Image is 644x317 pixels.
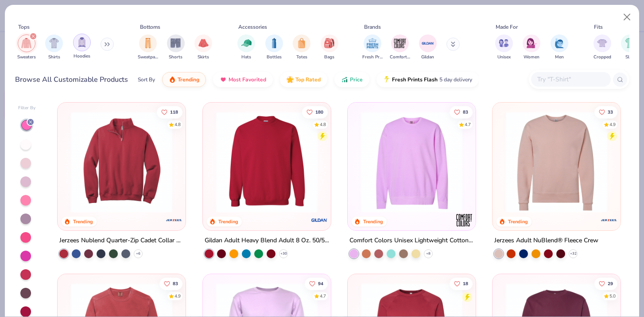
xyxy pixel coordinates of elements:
button: Like [157,106,182,118]
img: Bags Image [324,38,334,48]
button: Like [450,106,473,118]
button: filter button [551,34,568,61]
div: filter for Fresh Prints [362,34,383,61]
button: Like [594,106,617,118]
img: Comfort Colors Image [393,37,407,50]
button: filter button [194,34,212,61]
img: Hats Image [241,38,252,48]
button: Price [334,72,369,87]
button: filter button [73,34,91,61]
span: Top Rated [295,76,321,83]
img: Jerzees logo [600,211,618,229]
img: 883ae71c-aa68-4d4c-85f0-f025b31a1b73 [66,111,177,213]
img: Cropped Image [597,38,607,48]
img: Slim Image [625,38,635,48]
div: filter for Sweaters [17,34,36,61]
div: filter for Shorts [167,34,185,61]
span: + 6 [136,251,140,256]
span: 118 [170,110,178,114]
div: 4.7 [319,293,326,300]
span: Price [350,76,363,83]
div: Made For [496,23,518,31]
span: 33 [608,110,613,114]
div: filter for Bottles [265,34,283,61]
button: filter button [138,34,158,61]
div: 4.8 [319,121,326,128]
button: filter button [45,34,63,61]
span: Hats [241,54,251,61]
span: 18 [463,282,468,286]
img: 0f25f708-71f6-4fc9-9a16-8a464fbccd54 [357,111,467,213]
img: Fresh Prints Image [366,37,379,50]
button: filter button [362,34,383,61]
span: Hoodies [74,53,90,60]
button: filter button [17,34,36,61]
img: most_fav.gif [220,76,227,83]
span: 29 [608,282,613,286]
div: Comfort Colors Unisex Lightweight Cotton Crewneck Sweatshirt [349,235,474,246]
button: Like [450,278,473,290]
img: Comfort Colors logo [455,211,473,229]
div: 4.8 [175,121,181,128]
button: Like [159,278,182,290]
span: Fresh Prints Flash [392,76,438,83]
span: Totes [296,54,307,61]
span: Men [555,54,564,61]
div: 4.7 [465,121,471,128]
div: Tops [18,23,30,31]
div: filter for Cropped [594,34,611,61]
img: Bottles Image [269,38,279,48]
button: filter button [621,34,639,61]
div: Jerzees Nublend Quarter-Zip Cadet Collar Sweatshirt [59,235,184,246]
div: Filter By [18,105,36,111]
button: filter button [523,34,540,61]
div: filter for Slim [621,34,639,61]
img: Jerzees logo [166,211,183,229]
button: filter button [594,34,611,61]
span: Shirts [48,54,60,61]
span: Unisex [497,54,511,61]
button: filter button [495,34,513,61]
span: Comfort Colors [390,54,410,61]
button: filter button [237,34,255,61]
button: filter button [293,34,310,61]
button: Most Favorited [213,72,273,87]
img: Gildan Image [421,37,435,50]
button: Top Rated [280,72,327,87]
img: 3b6a2739-6cc4-4289-8208-447fef8faa86 [322,111,432,213]
span: Cropped [594,54,611,61]
div: Browse All Customizable Products [15,74,128,85]
div: filter for Totes [293,34,310,61]
div: Jerzees Adult NuBlend® Fleece Crew [494,235,598,246]
span: 83 [173,282,178,286]
div: filter for Hats [237,34,255,61]
img: trending.gif [169,76,176,83]
div: filter for Unisex [495,34,513,61]
img: Sweatpants Image [143,38,153,48]
button: filter button [419,34,437,61]
span: Most Favorited [229,76,266,83]
input: Try "T-Shirt" [536,74,605,84]
button: filter button [265,34,283,61]
img: Skirts Image [198,38,209,48]
div: filter for Women [523,34,540,61]
img: 01d07bb1-c8ac-4ebb-bef2-8c61a2919230 [212,111,322,213]
img: Women Image [527,38,537,48]
span: Sweatpants [138,54,158,61]
span: + 30 [280,251,287,256]
img: Shirts Image [49,38,59,48]
span: Sweaters [17,54,36,61]
button: filter button [321,34,338,61]
img: TopRated.gif [287,76,294,83]
span: Shorts [169,54,182,61]
button: Like [302,106,327,118]
img: Gildan logo [310,211,328,229]
div: Brands [364,23,381,31]
button: Trending [162,72,206,87]
div: 4.9 [609,121,616,128]
span: 94 [318,282,323,286]
img: Hoodies Image [77,37,87,47]
div: Accessories [238,23,267,31]
span: + 8 [426,251,431,256]
img: Shorts Image [171,38,181,48]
